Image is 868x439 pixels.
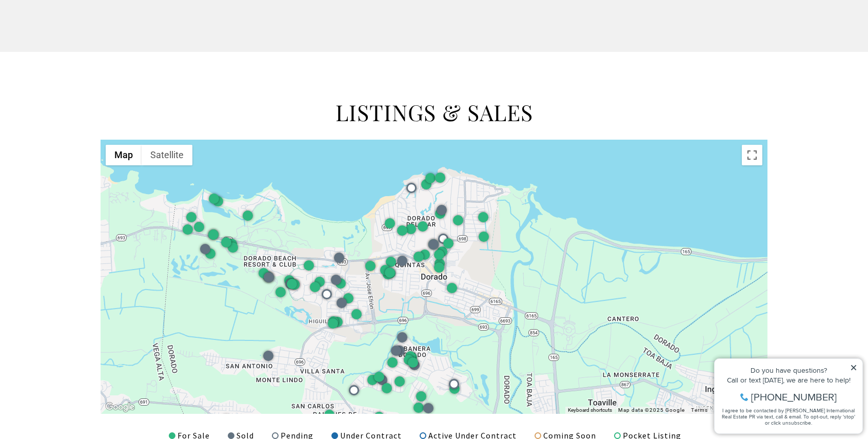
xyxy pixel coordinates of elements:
[142,145,192,165] button: Show satellite imagery
[11,33,148,40] div: Call or text [DATE], we are here to help!
[13,63,146,83] span: I agree to be contacted by [PERSON_NAME] International Real Estate PR via text, call & email. To ...
[42,48,128,59] span: [PHONE_NUMBER]
[106,145,142,165] button: Show street map
[11,23,148,30] div: Do you have questions?
[103,400,137,414] img: Google
[568,407,612,414] button: Keyboard shortcuts
[742,145,762,165] button: Toggle fullscreen view
[691,407,708,413] a: Terms - open in a new tab
[101,98,767,127] h2: LISTINGS & SALES
[618,407,685,413] span: Map data ©2025 Google
[103,400,137,414] a: Open this area in Google Maps (opens a new window)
